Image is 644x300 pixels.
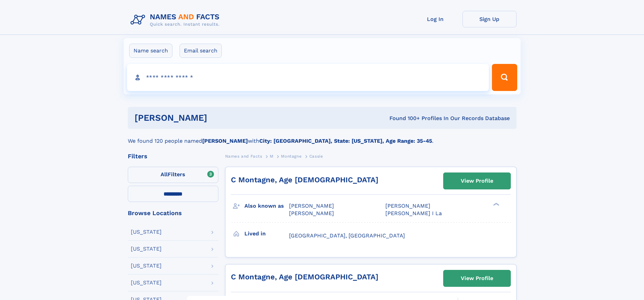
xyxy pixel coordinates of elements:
[289,210,334,216] span: [PERSON_NAME]
[492,64,517,91] button: Search Button
[128,11,225,29] img: Logo Names and Facts
[270,152,273,160] a: M
[131,280,162,285] div: [US_STATE]
[408,11,462,27] a: Log In
[461,271,493,286] div: View Profile
[462,11,517,27] a: Sign Up
[309,154,323,159] span: Cassie
[128,210,218,216] div: Browse Locations
[131,246,162,252] div: [US_STATE]
[231,273,378,281] a: C Montagne, Age [DEMOGRAPHIC_DATA]
[202,138,248,144] b: [PERSON_NAME]
[289,232,405,239] span: [GEOGRAPHIC_DATA], [GEOGRAPHIC_DATA]
[461,173,493,189] div: View Profile
[131,229,162,235] div: [US_STATE]
[281,154,302,159] span: Montagne
[281,152,302,160] a: Montagne
[444,270,510,286] a: View Profile
[492,202,500,207] div: ❯
[135,114,299,122] h1: [PERSON_NAME]
[270,154,273,159] span: M
[131,263,162,269] div: [US_STATE]
[444,173,510,189] a: View Profile
[129,44,172,58] label: Name search
[289,203,334,209] span: [PERSON_NAME]
[385,210,442,216] span: [PERSON_NAME] I La
[127,64,489,91] input: search input
[225,152,262,160] a: Names and Facts
[259,138,432,144] b: City: [GEOGRAPHIC_DATA], State: [US_STATE], Age Range: 35-45
[128,167,218,183] label: Filters
[298,115,510,122] div: Found 100+ Profiles In Our Records Database
[231,176,378,184] a: C Montagne, Age [DEMOGRAPHIC_DATA]
[161,171,168,178] span: All
[244,228,289,239] h3: Lived in
[180,44,222,58] label: Email search
[128,129,517,145] div: We found 120 people named with .
[385,203,430,209] span: [PERSON_NAME]
[128,153,218,159] div: Filters
[244,200,289,212] h3: Also known as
